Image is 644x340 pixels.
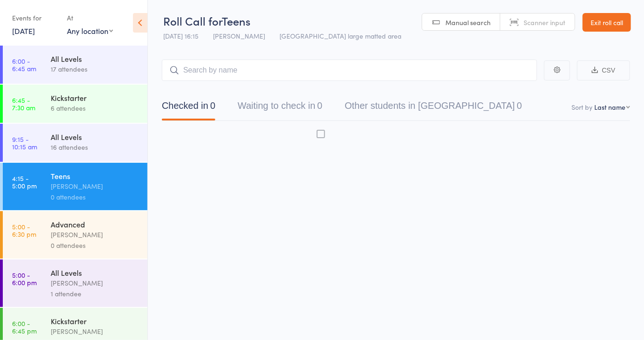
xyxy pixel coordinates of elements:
[12,96,35,111] time: 6:45 - 7:30 am
[3,85,147,123] a: 6:45 -7:30 amKickstarter6 attendees
[51,219,139,229] div: Advanced
[51,316,139,326] div: Kickstarter
[517,100,522,111] div: 0
[12,174,37,189] time: 4:15 - 5:00 pm
[51,171,139,181] div: Teens
[345,96,522,120] button: Other students in [GEOGRAPHIC_DATA]0
[3,211,147,259] a: 5:00 -6:30 pmAdvanced[PERSON_NAME]0 attendees
[67,10,113,26] div: At
[51,288,139,299] div: 1 attendee
[51,181,139,192] div: [PERSON_NAME]
[577,60,630,80] button: CSV
[51,192,139,202] div: 0 attendees
[51,240,139,251] div: 0 attendees
[162,96,215,120] button: Checked in0
[12,320,37,334] time: 6:00 - 6:45 pm
[51,142,139,153] div: 16 attendees
[583,13,631,32] a: Exit roll call
[12,135,37,150] time: 9:15 - 10:15 am
[51,93,139,103] div: Kickstarter
[3,124,147,162] a: 9:15 -10:15 amAll Levels16 attendees
[51,132,139,142] div: All Levels
[51,326,139,337] div: [PERSON_NAME]
[317,100,322,111] div: 0
[51,103,139,113] div: 6 attendees
[51,267,139,278] div: All Levels
[51,53,139,64] div: All Levels
[12,57,36,72] time: 6:00 - 6:45 am
[3,260,147,307] a: 5:00 -6:00 pmAll Levels[PERSON_NAME]1 attendee
[222,13,251,28] span: Teens
[67,26,113,36] div: Any location
[12,223,36,238] time: 5:00 - 6:30 pm
[51,64,139,74] div: 17 attendees
[445,18,491,27] span: Manual search
[3,163,147,210] a: 4:15 -5:00 pmTeens[PERSON_NAME]0 attendees
[12,10,58,26] div: Events for
[279,31,401,40] span: [GEOGRAPHIC_DATA] large matted area
[163,31,199,40] span: [DATE] 16:15
[51,229,139,240] div: [PERSON_NAME]
[163,13,222,28] span: Roll Call for
[3,46,147,84] a: 6:00 -6:45 amAll Levels17 attendees
[12,26,35,36] a: [DATE]
[210,100,215,111] div: 0
[162,60,537,81] input: Search by name
[571,102,592,112] label: Sort by
[213,31,265,40] span: [PERSON_NAME]
[594,102,625,112] div: Last name
[524,18,565,27] span: Scanner input
[238,96,322,120] button: Waiting to check in0
[51,278,139,288] div: [PERSON_NAME]
[12,271,37,286] time: 5:00 - 6:00 pm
